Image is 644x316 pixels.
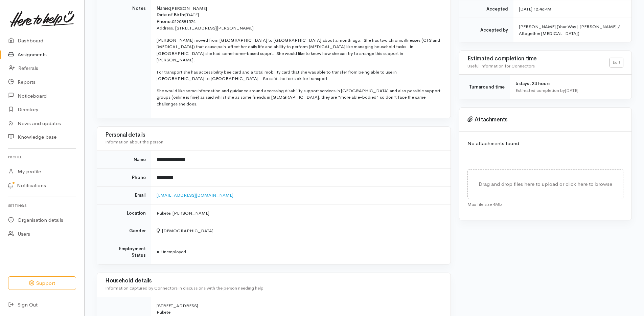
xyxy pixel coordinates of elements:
span: Useful information for Connectors [467,63,535,69]
td: [PERSON_NAME] (Your Way | [PERSON_NAME] / Altogether [MEDICAL_DATA]) [513,18,631,42]
span: Date of Birth: [157,12,185,18]
h3: Attachments [467,116,623,123]
td: Phone [97,169,151,186]
span: Unemployed [157,249,186,255]
span: [DATE] [185,12,199,18]
td: Accepted by [459,18,513,42]
h6: Settings [8,201,76,210]
a: [EMAIL_ADDRESS][DOMAIN_NAME] [157,192,233,198]
span: Name: [157,5,170,11]
time: [DATE] [565,87,578,93]
a: Edit [609,58,623,67]
p: She would like some information and guidance around accessing disability support services in [GEO... [157,87,442,107]
span: Information about the person [105,139,163,145]
td: Name [97,151,151,169]
span: 0220881574 [172,19,195,24]
h3: Personal details [105,132,442,138]
span: [DEMOGRAPHIC_DATA] [157,228,213,234]
td: Gender [97,222,151,240]
span: Information captured by Connectors in discussions with the person needing help [105,285,263,291]
time: [DATE] 12:46PM [519,6,551,12]
h6: Profile [8,153,76,162]
td: Employment Status [97,240,151,264]
h3: Estimated completion time [467,56,609,62]
div: Estimated completion by [515,87,623,94]
h3: Household details [105,278,442,284]
p: [PERSON_NAME] moved from [GEOGRAPHIC_DATA] to [GEOGRAPHIC_DATA] about a month ago. She has two ch... [157,37,442,63]
td: Location [97,204,151,222]
p: For transport she has accessibility bee card and a total mobility card that she was able to trans... [157,69,442,82]
div: Max file size 4Mb [467,199,623,208]
span: ● [157,249,159,255]
td: Email [97,186,151,204]
td: Turnaround time [459,75,510,99]
span: Drag and drop files here to upload or click here to browse [479,181,612,187]
span: Phone: [157,19,172,24]
td: Pukete, [PERSON_NAME] [151,204,451,222]
p: No attachments found [467,140,623,147]
span: 6 days, 23 hours [515,81,551,86]
p: Address: [STREET_ADDRESS][PERSON_NAME] [157,25,442,32]
button: Support [8,276,76,290]
span: [PERSON_NAME] [170,5,207,11]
